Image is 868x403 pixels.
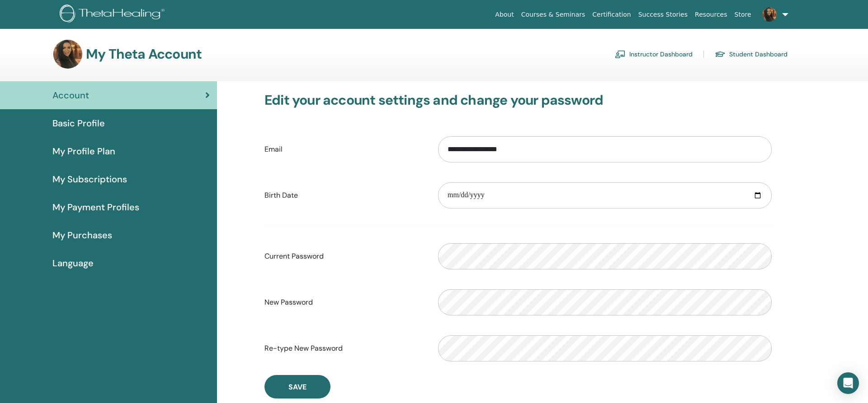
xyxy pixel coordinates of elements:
label: Email [258,141,431,158]
span: Basic Profile [52,116,105,130]
label: Current Password [258,248,431,265]
span: My Profile Plan [52,144,115,158]
a: About [491,6,517,23]
a: Resources [691,6,731,23]
a: Courses & Seminars [518,6,589,23]
a: Certification [589,6,634,23]
a: Student Dashboard [715,47,788,61]
span: My Payment Profiles [52,200,139,214]
img: default.jpg [53,40,82,69]
label: Re-type New Password [258,340,431,357]
span: Save [288,382,307,392]
div: Open Intercom Messenger [837,372,859,394]
label: Birth Date [258,187,431,204]
button: Save [264,375,330,398]
label: New Password [258,294,431,311]
img: default.jpg [762,7,777,22]
a: Success Stories [635,6,691,23]
h3: My Theta Account [86,46,202,62]
img: graduation-cap.svg [715,51,726,58]
h3: Edit your account settings and change your password [264,92,772,108]
a: Store [731,6,755,23]
span: My Subscriptions [52,172,127,186]
img: chalkboard-teacher.svg [615,50,626,58]
img: logo.png [60,5,168,25]
span: Account [52,88,89,102]
span: Language [52,256,94,270]
span: My Purchases [52,228,112,242]
a: Instructor Dashboard [615,47,693,61]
